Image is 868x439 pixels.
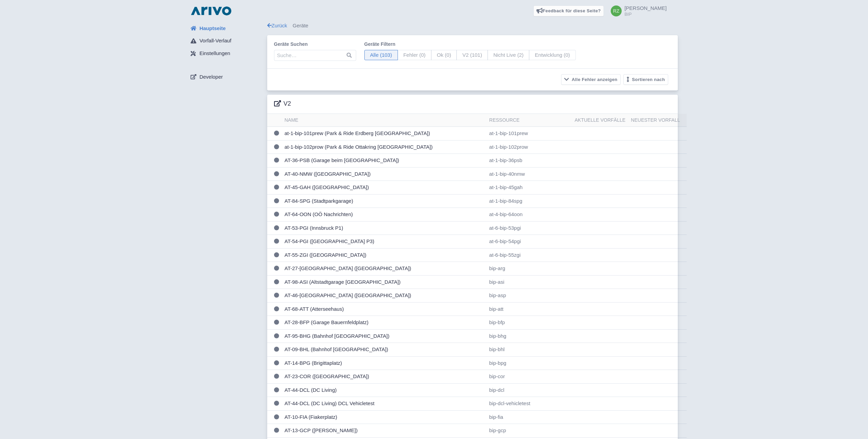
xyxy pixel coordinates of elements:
td: AT-45-GAH ([GEOGRAPHIC_DATA]) [282,181,487,195]
td: AT-98-ASI (Altstadtgarage [GEOGRAPHIC_DATA]) [282,275,487,289]
span: Developer [199,73,223,81]
td: AT-44-DCL (DC Living) [282,383,487,397]
td: at-6-bip-55zgi [487,248,572,262]
span: Vorfall-Verlauf [199,37,231,45]
th: Ressource [487,114,572,127]
img: logo [189,5,233,16]
td: bip-bfp [487,316,572,330]
td: at-1-bip-36psb [487,154,572,168]
td: bip-gcp [487,424,572,438]
td: at-6-bip-54pgi [487,235,572,249]
td: AT-95-BHG (Bahnhof [GEOGRAPHIC_DATA]) [282,329,487,343]
td: at-1-bip-102prow [487,140,572,154]
td: at-1-bip-40nmw [487,167,572,181]
td: bip-att [487,302,572,316]
td: AT-23-COR ([GEOGRAPHIC_DATA]) [282,370,487,384]
td: at-1-bip-101prew [487,127,572,141]
td: bip-dcl-vehicletest [487,397,572,411]
td: AT-68-ATT (Atterseehaus) [282,302,487,316]
span: [PERSON_NAME] [624,5,666,11]
td: AT-36-PSB (Garage beim [GEOGRAPHIC_DATA]) [282,154,487,168]
td: bip-arg [487,262,572,276]
td: bip-bhg [487,329,572,343]
span: Ok (0) [431,50,457,61]
span: Entwicklung (0) [529,50,576,61]
td: bip-dcl [487,383,572,397]
th: Aktuelle Vorfälle [572,114,628,127]
div: Geräte [267,22,678,30]
td: AT-09-BHL (Bahnhof [GEOGRAPHIC_DATA]) [282,343,487,357]
td: at-1-bip-101prew (Park & Ride Erdberg [GEOGRAPHIC_DATA]) [282,127,487,141]
td: AT-10-FIA (Fiakerplatz) [282,410,487,424]
td: AT-44-DCL (DC Living) DCL Vehicletest [282,397,487,411]
td: bip-cor [487,370,572,384]
td: bip-fia [487,410,572,424]
span: Fehler (0) [398,50,431,61]
td: bip-bhl [487,343,572,357]
label: Geräte filtern [364,41,576,48]
input: Suche… [274,50,356,61]
td: AT-64-OON (OÖ Nachrichten) [282,208,487,222]
span: Alle (103) [364,50,398,61]
a: Zurück [267,23,287,28]
td: AT-14-BPG (Brigittaplatz) [282,356,487,370]
button: Sortieren nach [623,74,668,85]
td: AT-13-GCP ([PERSON_NAME]) [282,424,487,438]
td: at-6-bip-53pgi [487,221,572,235]
a: [PERSON_NAME] BIP [607,5,666,16]
span: Hauptseite [199,25,226,32]
td: bip-asp [487,289,572,303]
td: AT-84-SPG (Stadtparkgarage) [282,194,487,208]
td: AT-54-PGI ([GEOGRAPHIC_DATA] P3) [282,235,487,249]
td: AT-40-NMW ([GEOGRAPHIC_DATA]) [282,167,487,181]
td: at-4-bip-64oon [487,208,572,222]
td: bip-asi [487,275,572,289]
td: at-1-bip-45gah [487,181,572,195]
td: AT-27-[GEOGRAPHIC_DATA] ([GEOGRAPHIC_DATA]) [282,262,487,276]
a: Hauptseite [185,22,267,35]
a: Einstellungen [185,47,267,60]
a: Vorfall-Verlauf [185,35,267,48]
button: Alle Fehler anzeigen [561,74,621,85]
span: Einstellungen [199,50,230,57]
th: Neuester Vorfall [628,114,687,127]
td: bip-bpg [487,356,572,370]
h3: V2 [274,100,291,108]
span: Nicht Live (2) [488,50,529,61]
td: AT-46-[GEOGRAPHIC_DATA] ([GEOGRAPHIC_DATA]) [282,289,487,303]
td: AT-28-BFP (Garage Bauernfeldplatz) [282,316,487,330]
th: Name [282,114,487,127]
td: AT-55-ZGI ([GEOGRAPHIC_DATA]) [282,248,487,262]
span: V2 (101) [456,50,488,61]
td: AT-53-PGI (Innsbruck P1) [282,221,487,235]
label: Geräte suchen [274,41,356,48]
td: at-1-bip-84spg [487,194,572,208]
small: BIP [624,12,666,16]
a: Feedback für diese Seite? [533,5,604,16]
a: Developer [185,70,267,83]
td: at-1-bip-102prow (Park & Ride Ottakring [GEOGRAPHIC_DATA]) [282,140,487,154]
